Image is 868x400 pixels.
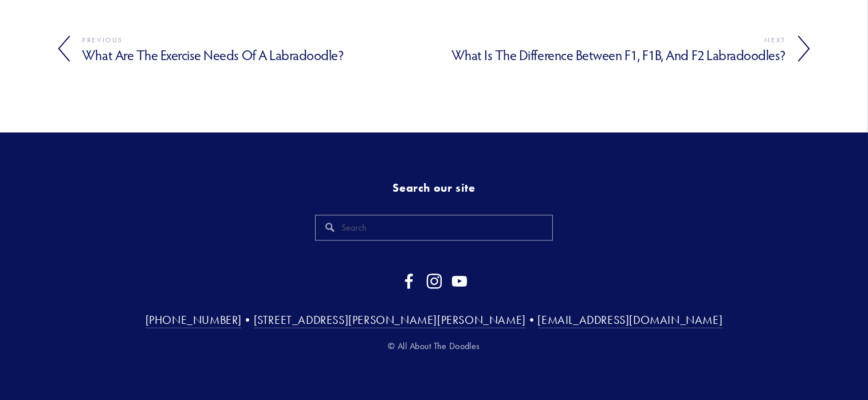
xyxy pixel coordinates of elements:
[434,34,811,64] a: Next What Is the Difference Between F1, F1B, and F2 Labradoodles?
[82,34,434,47] div: Previous
[57,339,811,354] p: © All About The Doodles
[57,312,811,327] h3: • •
[82,47,434,64] h4: What Are the Exercise Needs of a Labradoodle?
[392,181,475,195] strong: Search our site
[434,47,787,64] h4: What Is the Difference Between F1, F1B, and F2 Labradoodles?
[434,34,787,47] div: Next
[426,273,442,289] a: Instagram
[146,313,242,328] a: [PHONE_NUMBER]
[315,215,553,240] input: Search
[57,34,434,64] a: Previous What Are the Exercise Needs of a Labradoodle?
[401,273,417,289] a: Facebook
[451,273,468,289] a: YouTube
[254,313,526,328] a: [STREET_ADDRESS][PERSON_NAME][PERSON_NAME]
[538,313,723,328] a: [EMAIL_ADDRESS][DOMAIN_NAME]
